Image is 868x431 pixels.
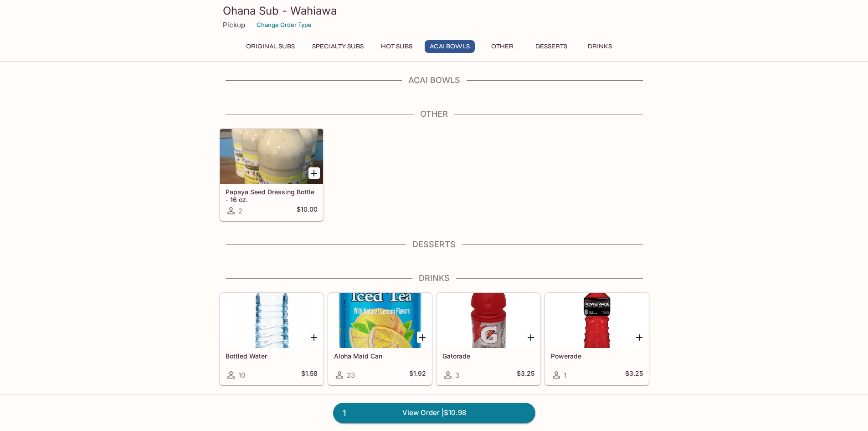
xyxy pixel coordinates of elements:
[417,332,428,343] button: Add Aloha Maid Can
[219,75,649,85] h4: Acai Bowls
[220,129,323,184] div: Papaya Seed Dressing Bottle - 16 oz.
[525,332,537,343] button: Add Gatorade
[219,273,649,283] h4: Drinks
[376,40,417,53] button: Hot Subs
[220,293,323,348] div: Bottled Water
[625,369,643,380] h5: $3.25
[347,371,355,379] span: 23
[437,293,540,385] a: Gatorade3$3.25
[425,40,475,53] button: Acai Bowls
[517,369,534,380] h5: $3.25
[220,293,324,385] a: Bottled Water10$1.58
[634,332,645,343] button: Add Powerade
[219,109,649,119] h4: Other
[409,369,426,380] h5: $1.92
[226,188,318,203] h5: Papaya Seed Dressing Bottle - 16 oz.
[545,293,649,385] a: Powerade1$3.25
[220,129,324,221] a: Papaya Seed Dressing Bottle - 16 oz.2$10.00
[545,293,648,348] div: Powerade
[580,40,621,53] button: Drinks
[455,371,459,379] span: 3
[329,293,431,348] div: Aloha Maid Can
[301,369,318,380] h5: $1.58
[334,352,426,360] h5: Aloha Maid Can
[442,352,534,360] h5: Gatorade
[219,239,649,249] h4: Desserts
[564,371,566,379] span: 1
[252,18,316,32] button: Change Order Type
[223,21,245,29] p: Pickup
[482,40,523,53] button: Other
[551,352,643,360] h5: Powerade
[337,407,351,420] span: 1
[241,40,300,53] button: Original Subs
[238,371,245,379] span: 10
[308,167,320,179] button: Add Papaya Seed Dressing Bottle - 16 oz.
[333,403,535,423] a: 1View Order |$10.98
[437,293,540,348] div: Gatorade
[307,40,369,53] button: Specialty Subs
[530,40,572,53] button: Desserts
[226,352,318,360] h5: Bottled Water
[308,332,320,343] button: Add Bottled Water
[297,205,318,216] h5: $10.00
[328,293,432,385] a: Aloha Maid Can23$1.92
[238,207,242,215] span: 2
[223,4,646,18] h3: Ohana Sub - Wahiawa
